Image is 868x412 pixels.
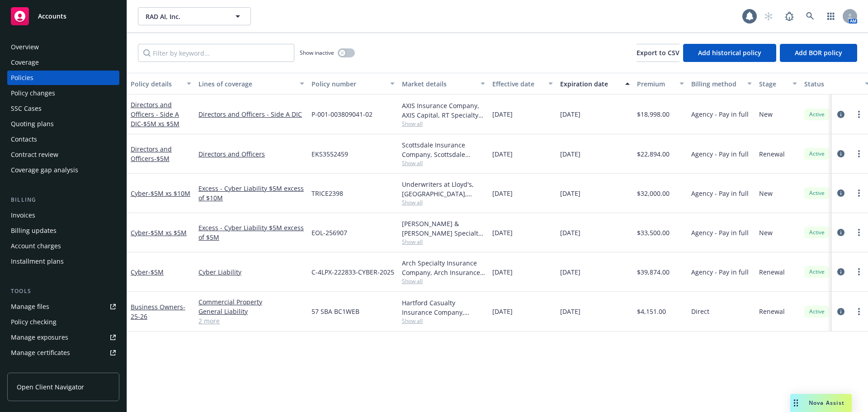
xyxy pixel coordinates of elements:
[7,287,119,296] div: Tools
[11,239,61,253] div: Account charges
[138,7,251,25] button: RAD AI, Inc.
[637,228,670,237] span: $33,500.00
[11,132,37,147] div: Contacts
[11,101,42,116] div: SSC Cases
[131,268,164,276] a: Cyber
[795,48,842,57] span: Add BOR policy
[11,147,58,162] div: Contract review
[198,267,304,277] a: Cyber Liability
[308,73,398,95] button: Policy number
[7,163,119,177] a: Coverage gap analysis
[7,315,119,329] a: Policy checking
[560,189,580,198] span: [DATE]
[808,110,826,118] span: Active
[790,394,802,412] div: Drag to move
[560,267,580,277] span: [DATE]
[11,315,57,329] div: Policy checking
[11,223,57,238] div: Billing updates
[198,109,304,119] a: Directors and Officers - Side A DIC
[127,73,195,95] button: Policy details
[131,79,181,89] div: Policy details
[198,149,304,159] a: Directors and Officers
[311,109,373,119] span: P-001-003809041-02
[198,316,304,326] a: 2 more
[755,73,801,95] button: Stage
[759,7,778,25] a: Start snowing
[637,109,670,119] span: $18,998.00
[198,307,304,316] a: General Liability
[148,268,164,276] span: - $5M
[492,149,513,159] span: [DATE]
[402,219,485,238] div: [PERSON_NAME] & [PERSON_NAME] Specialty Insurance Company, [PERSON_NAME] & [PERSON_NAME] ([GEOGRA...
[7,132,119,147] a: Contacts
[7,40,119,54] a: Overview
[801,7,819,25] a: Search
[822,7,840,25] a: Switch app
[402,277,485,285] span: Show all
[637,307,666,316] span: $4,151.00
[402,317,485,325] span: Show all
[7,330,119,345] a: Manage exposures
[489,73,557,95] button: Effective date
[835,266,846,277] a: circleInformation
[560,307,580,316] span: [DATE]
[7,254,119,269] a: Installment plans
[683,44,776,62] button: Add historical policy
[131,228,187,237] a: Cyber
[7,71,119,85] a: Policies
[808,189,826,197] span: Active
[808,228,826,237] span: Active
[691,109,749,119] span: Agency - Pay in full
[808,150,826,158] span: Active
[691,79,742,89] div: Billing method
[560,109,580,119] span: [DATE]
[835,188,846,199] a: circleInformation
[759,307,785,316] span: Renewal
[402,159,485,167] span: Show all
[402,120,485,128] span: Show all
[398,73,489,95] button: Market details
[311,79,385,89] div: Policy number
[131,189,190,198] a: Cyber
[7,208,119,223] a: Invoices
[7,299,119,314] a: Manage files
[637,149,670,159] span: $22,894.00
[759,149,785,159] span: Renewal
[560,149,580,159] span: [DATE]
[131,145,172,163] a: Directors and Officers
[835,306,846,317] a: circleInformation
[148,228,187,237] span: - $5M xs $5M
[402,79,475,89] div: Market details
[492,307,513,316] span: [DATE]
[7,4,119,29] a: Accounts
[7,346,119,360] a: Manage certificates
[311,149,348,159] span: EKS3552459
[691,228,749,237] span: Agency - Pay in full
[688,73,755,95] button: Billing method
[854,306,864,317] a: more
[311,189,343,198] span: TRICE2398
[131,303,185,321] a: Business Owners
[138,44,294,62] input: Filter by keyword...
[11,299,49,314] div: Manage files
[195,73,308,95] button: Lines of coverage
[790,394,852,412] button: Nova Assist
[804,79,859,89] div: Status
[154,154,170,163] span: - $5M
[146,12,224,21] span: RAD AI, Inc.
[402,298,485,317] div: Hartford Casualty Insurance Company, Hartford Insurance Group
[198,184,304,203] a: Excess - Cyber Liability $5M excess of $10M
[11,208,35,223] div: Invoices
[131,303,185,321] span: - 25-26
[11,71,33,85] div: Policies
[780,44,857,62] button: Add BOR policy
[198,79,294,89] div: Lines of coverage
[11,254,64,269] div: Installment plans
[7,86,119,100] a: Policy changes
[809,399,844,407] span: Nova Assist
[311,307,359,316] span: 57 SBA BC1WEB
[11,86,55,100] div: Policy changes
[7,239,119,253] a: Account charges
[808,308,826,316] span: Active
